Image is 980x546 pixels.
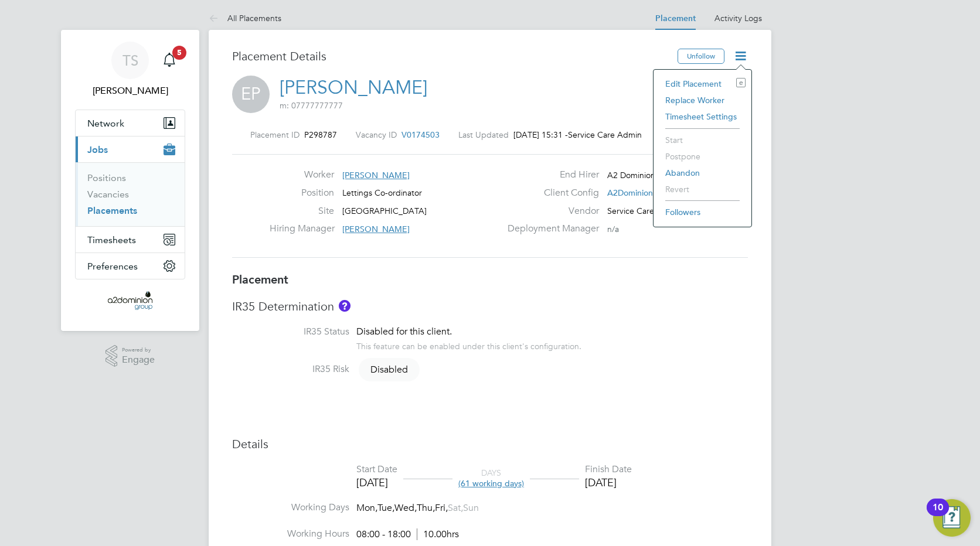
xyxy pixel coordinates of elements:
button: Jobs [76,136,185,162]
span: A2 Dominion Housing Group Limited [607,170,744,180]
button: Unfollow [678,49,724,64]
label: IR35 Status [232,326,349,338]
span: Mon, [356,502,377,514]
button: Timesheets [76,227,185,252]
img: a2dominion-logo-retina.png [108,291,152,310]
span: n/a [607,224,619,234]
button: Open Resource Center, 10 new notifications [933,499,971,537]
span: (61 working days) [458,478,524,489]
span: m: 07777777777 [280,100,343,111]
label: Placement ID [250,129,300,140]
i: e [736,78,746,87]
div: This feature can be enabled under this client's configuration. [356,338,581,352]
span: TS [122,53,138,68]
span: Sat, [448,502,463,514]
a: Positions [87,172,126,183]
span: P298787 [304,129,337,140]
button: Network [76,110,185,136]
a: Activity Logs [714,13,762,23]
span: Disabled [359,358,420,381]
span: Fri, [435,502,448,514]
span: Disabled for this client. [356,326,452,337]
span: Engage [122,355,155,365]
label: Site [270,205,334,217]
b: Placement [232,272,288,286]
li: Timesheet Settings [659,108,746,125]
span: [PERSON_NAME] [342,170,410,180]
span: Tracey Shearman [75,84,185,98]
span: Service Care Admin [568,129,642,140]
label: End Hirer [501,169,599,181]
button: Preferences [76,253,185,279]
li: Replace Worker [659,92,746,108]
label: Vacancy ID [356,129,397,140]
div: Start Date [356,463,397,476]
a: Placements [87,205,137,216]
span: 10.00hrs [417,528,459,540]
li: Revert [659,181,746,197]
span: Network [87,118,124,129]
a: Go to home page [75,291,185,310]
span: Jobs [87,144,108,155]
li: Followers [659,204,746,220]
li: Edit Placement [659,76,746,92]
span: Thu, [417,502,435,514]
li: Start [659,132,746,148]
span: Powered by [122,345,155,355]
a: Placement [655,13,696,23]
label: Hiring Manager [270,223,334,235]
a: TS[PERSON_NAME] [75,42,185,98]
button: About IR35 [339,300,351,312]
div: DAYS [452,467,530,489]
span: Sun [463,502,479,514]
h3: Placement Details [232,49,669,64]
span: 5 [172,46,186,60]
nav: Main navigation [61,30,199,331]
span: Wed, [394,502,417,514]
label: Client Config [501,187,599,199]
label: Last Updated [458,129,509,140]
div: Finish Date [585,463,632,476]
a: [PERSON_NAME] [280,76,427,99]
a: Powered byEngage [106,345,155,367]
a: 5 [158,42,181,79]
span: Timesheets [87,234,136,245]
label: Worker [270,169,334,181]
div: [DATE] [356,476,397,489]
div: 08:00 - 18:00 [356,528,459,541]
div: 10 [933,507,943,523]
h3: IR35 Determination [232,299,748,314]
div: [DATE] [585,476,632,489]
span: Lettings Co-ordinator [342,187,422,198]
label: Position [270,187,334,199]
h3: Details [232,436,748,452]
span: Preferences [87,261,138,272]
label: Deployment Manager [501,223,599,235]
span: Tue, [377,502,394,514]
label: Working Hours [232,528,349,540]
label: Working Days [232,501,349,514]
div: Jobs [76,162,185,226]
span: [GEOGRAPHIC_DATA] [342,206,427,216]
a: Vacancies [87,189,129,200]
li: Abandon [659,165,746,181]
span: Service Care Solutions Ltd [607,206,705,216]
a: All Placements [209,13,281,23]
span: EP [232,76,270,113]
span: V0174503 [401,129,440,140]
li: Postpone [659,148,746,165]
label: Vendor [501,205,599,217]
span: [DATE] 15:31 - [513,129,568,140]
label: IR35 Risk [232,363,349,376]
span: A2Dominion Housing Group [607,187,712,198]
span: [PERSON_NAME] [342,224,410,234]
